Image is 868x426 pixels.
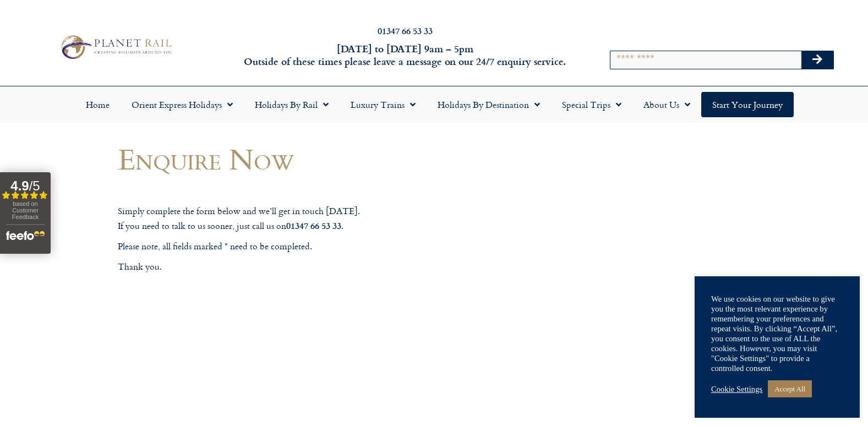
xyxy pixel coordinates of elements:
h1: Enquire Now [118,143,531,175]
a: 01347 66 53 33 [378,24,433,37]
a: Start your Journey [701,92,794,117]
div: We use cookies on our website to give you the most relevant experience by remembering your prefer... [711,294,843,373]
img: Planet Rail Train Holidays Logo [56,32,175,62]
a: Luxury Trains [340,92,427,117]
a: Cookie Settings [711,384,762,394]
p: Simply complete the form below and we’ll get in touch [DATE]. If you need to talk to us sooner, j... [118,204,531,233]
p: Please note, all fields marked * need to be completed. [118,239,531,254]
a: Holidays by Destination [427,92,551,117]
strong: 01347 66 53 33 [286,219,341,232]
nav: Menu [6,92,862,117]
p: Thank you. [118,260,531,274]
a: Holidays by Rail [244,92,340,117]
a: Accept All [768,380,812,397]
a: Special Trips [551,92,632,117]
h6: [DATE] to [DATE] 9am – 5pm Outside of these times please leave a message on our 24/7 enquiry serv... [234,42,576,68]
a: Home [75,92,121,117]
a: About Us [632,92,701,117]
button: Search [801,51,833,69]
a: Orient Express Holidays [121,92,244,117]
